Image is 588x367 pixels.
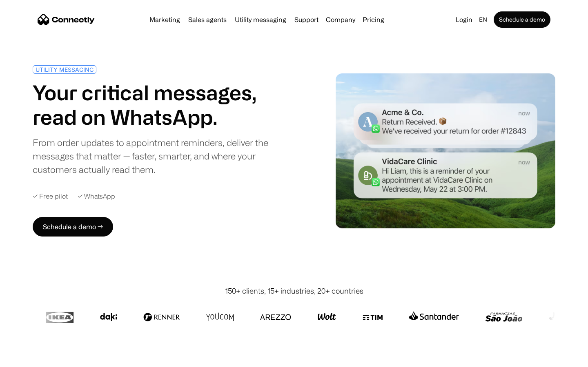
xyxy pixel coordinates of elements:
div: en [479,14,487,25]
div: From order updates to appointment reminders, deliver the messages that matter — faster, smarter, ... [33,136,291,176]
a: Pricing [359,16,388,23]
h1: Your critical messages, read on WhatsApp. [33,80,291,129]
a: Schedule a demo [494,11,550,28]
div: UTILITY MESSAGING [36,66,94,73]
a: Utility messaging [232,16,290,23]
a: Marketing [146,16,183,23]
div: ✓ WhatsApp [78,192,115,200]
div: Company [326,14,355,25]
div: 150+ clients, 15+ industries, 20+ countries [225,285,363,296]
a: Support [291,16,322,23]
aside: Language selected: English [8,352,49,364]
a: Login [452,14,476,25]
div: ✓ Free pilot [33,192,68,200]
a: Schedule a demo → [33,217,113,237]
a: Sales agents [185,16,230,23]
ul: Language list [16,353,49,364]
